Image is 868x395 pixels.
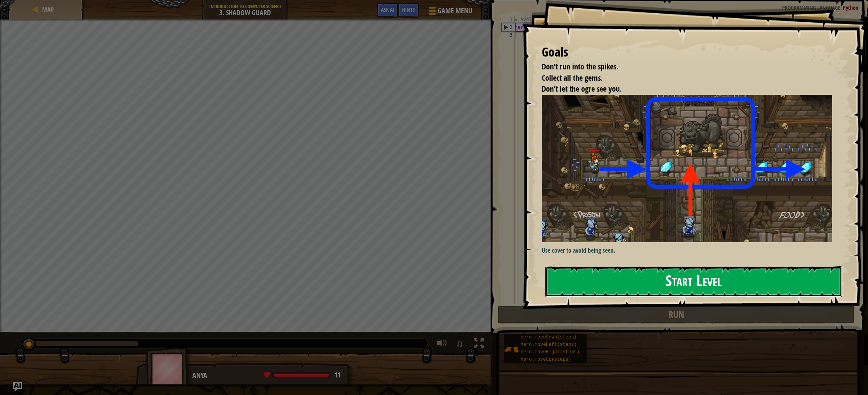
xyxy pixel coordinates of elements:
img: portrait.png [504,342,519,357]
span: hero.moveRight(steps) [521,349,580,355]
img: Shadow guard [542,95,832,242]
img: thang_avatar_frame.png [146,347,191,391]
button: Toggle fullscreen [471,337,487,352]
span: hero.moveLeft(steps) [521,342,577,347]
p: Use cover to avoid being seen. [542,246,847,255]
span: Don’t let the ogre see you. [542,83,622,94]
span: hero.moveUp(steps) [521,357,571,362]
button: Ask AI [377,3,398,18]
button: Game Menu [423,3,477,21]
span: Ask AI [381,6,394,13]
span: Don’t run into the spikes. [542,61,618,72]
div: Anya [192,370,347,381]
span: Collect all the gems. [542,73,603,83]
span: 11 [334,370,341,380]
div: 2 [502,23,515,31]
button: Start Level [545,266,842,297]
div: health: 11 / 11 [264,372,341,379]
span: hero.moveDown(steps) [521,335,577,340]
button: Adjust volume [434,337,450,352]
span: Hints [402,6,415,13]
li: Don’t let the ogre see you. [532,83,839,95]
div: Goals [542,43,841,61]
span: Map [42,5,54,14]
span: Game Menu [438,6,472,16]
button: ♫ [454,337,467,352]
div: 3 [502,31,515,39]
div: 1 [502,16,515,23]
span: ♫ [455,338,463,349]
button: Ask AI [13,382,22,391]
li: Don’t run into the spikes. [532,61,839,73]
li: Collect all the gems. [532,73,839,84]
button: Run [498,306,855,324]
a: Map [40,5,54,14]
